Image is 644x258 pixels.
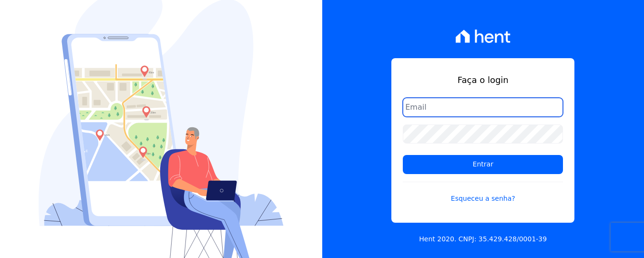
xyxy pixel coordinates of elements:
[419,234,547,244] p: Hent 2020. CNPJ: 35.429.428/0001-39
[403,73,563,86] h1: Faça o login
[403,98,563,117] input: Email
[403,155,563,174] input: Entrar
[403,182,563,204] a: Esqueceu a senha?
